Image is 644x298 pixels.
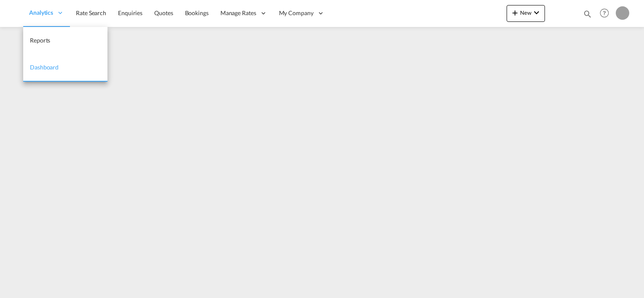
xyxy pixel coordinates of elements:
span: Enquiries [118,9,142,16]
span: Help [597,6,612,20]
div: icon-magnify [583,9,592,22]
span: Quotes [154,9,173,16]
span: Reports [30,37,50,44]
span: Dashboard [30,64,59,71]
a: Reports [23,27,107,54]
span: My Company [279,9,314,17]
md-icon: icon-chevron-down [531,8,542,18]
span: Rate Search [76,9,106,16]
span: Manage Rates [220,9,256,17]
a: Dashboard [23,54,107,82]
md-icon: icon-magnify [583,9,592,19]
span: New [510,9,542,16]
span: Bookings [185,9,209,16]
span: Analytics [29,8,53,17]
button: icon-plus 400-fgNewicon-chevron-down [507,5,545,22]
div: Help [597,6,616,21]
md-icon: icon-plus 400-fg [510,8,520,18]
